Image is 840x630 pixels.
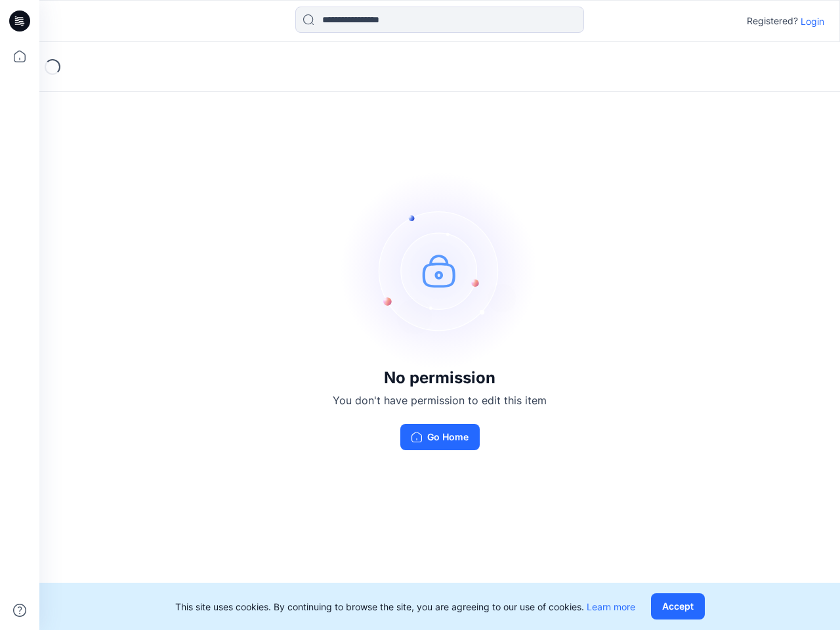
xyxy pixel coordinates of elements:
[341,172,538,369] img: no-perm.svg
[333,369,547,387] h3: No permission
[651,593,705,619] button: Accept
[747,13,798,29] p: Registered?
[801,14,824,28] p: Login
[333,392,547,408] p: You don't have permission to edit this item
[587,601,635,612] a: Learn more
[400,424,480,450] button: Go Home
[175,600,635,614] p: This site uses cookies. By continuing to browse the site, you are agreeing to our use of cookies.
